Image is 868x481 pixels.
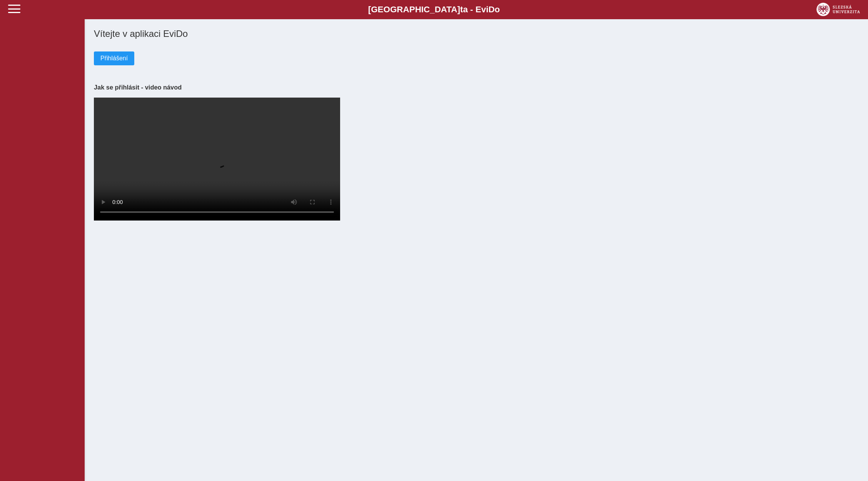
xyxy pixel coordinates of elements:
video: Your browser does not support the video tag. [94,98,340,221]
img: logo_web_su.png [816,3,860,16]
h3: Jak se přihlásit - video návod [94,84,859,91]
span: Přihlášení [100,55,128,62]
b: [GEOGRAPHIC_DATA] a - Evi [23,5,845,15]
span: t [460,5,463,14]
span: D [488,5,494,14]
button: Přihlášení [94,51,134,65]
span: o [495,5,500,14]
h1: Vítejte v aplikaci EviDo [94,28,859,39]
